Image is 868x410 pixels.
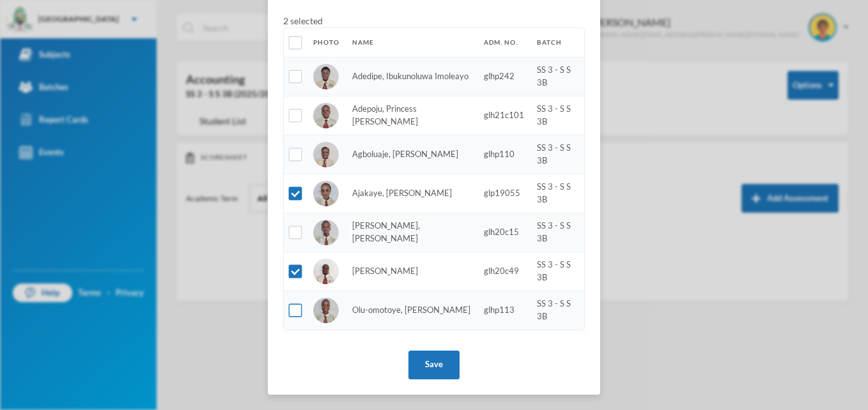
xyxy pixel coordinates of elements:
[346,252,477,291] td: [PERSON_NAME]
[346,135,477,174] td: Agboluaje, [PERSON_NAME]
[346,291,477,330] td: Olu-omotoye, [PERSON_NAME]
[477,28,531,57] th: Adm. No.
[477,96,531,135] td: glh21c101
[477,135,531,174] td: glhp110
[531,57,584,96] td: SS 3 - S S 3B
[313,64,339,89] img: STUDENT
[313,220,339,245] img: STUDENT
[477,213,531,252] td: glh20c15
[313,142,339,167] img: STUDENT
[346,174,477,213] td: Ajakaye, [PERSON_NAME]
[313,103,339,128] img: STUDENT
[531,213,584,252] td: SS 3 - S S 3B
[477,57,531,96] td: glhp242
[313,181,339,206] img: STUDENT
[477,291,531,330] td: glhp113
[531,96,584,135] td: SS 3 - S S 3B
[531,135,584,174] td: SS 3 - S S 3B
[346,57,477,96] td: Adedipe, Ibukunoluwa Imoleayo
[346,213,477,252] td: [PERSON_NAME], [PERSON_NAME]
[477,252,531,291] td: glh20c49
[408,351,460,379] button: Save
[477,174,531,213] td: glp19055
[313,298,339,323] img: STUDENT
[346,28,477,57] th: Name
[346,96,477,135] td: Adepoju, Princess [PERSON_NAME]
[313,259,339,284] img: STUDENT
[307,28,346,57] th: Photo
[531,252,584,291] td: SS 3 - S S 3B
[531,28,584,57] th: Batch
[531,291,584,330] td: SS 3 - S S 3B
[531,174,584,213] td: SS 3 - S S 3B
[283,14,323,27] div: 2 selected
